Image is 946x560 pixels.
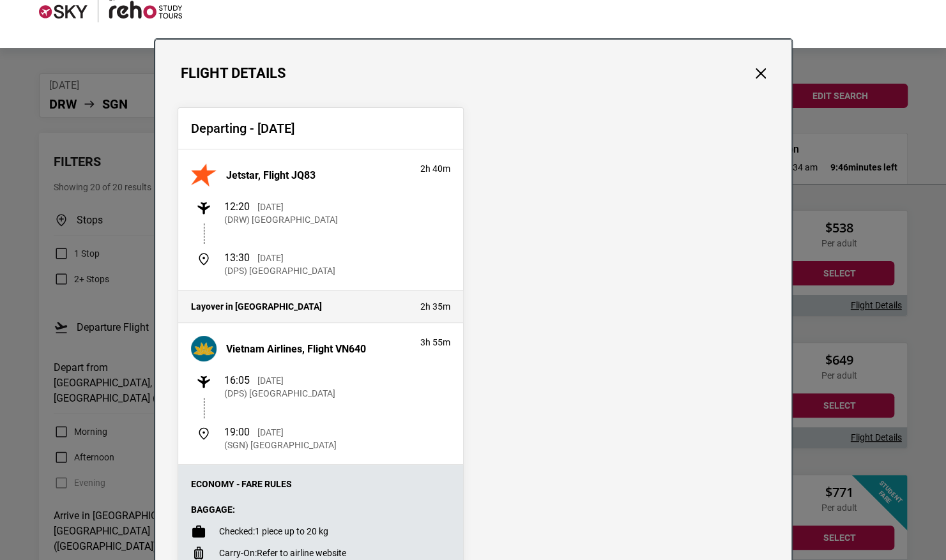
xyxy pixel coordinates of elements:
p: (DPS) [GEOGRAPHIC_DATA] [224,387,335,400]
span: Carry-On: [219,548,257,558]
h3: Vietnam Airlines, Flight VN640 [226,343,366,355]
span: 12:20 [224,201,250,213]
p: Economy - Fare Rules [191,478,450,490]
p: 2h 35m [420,300,450,313]
h2: Departing - [DATE] [191,121,450,136]
h4: Layover in [GEOGRAPHIC_DATA] [191,301,408,312]
p: (DPS) [GEOGRAPHIC_DATA] [224,264,335,277]
h3: Jetstar, Flight JQ83 [226,169,316,181]
p: Refer to airline website [219,547,346,559]
img: Jetstar [191,162,217,188]
p: [DATE] [257,374,284,387]
span: 19:00 [224,426,250,438]
p: [DATE] [257,426,284,439]
p: (SGN) [GEOGRAPHIC_DATA] [224,439,337,451]
p: [DATE] [257,201,284,213]
p: 2h 40m [420,162,450,175]
button: Close [752,65,769,82]
span: 13:30 [224,252,250,264]
span: Checked: [219,526,255,536]
p: The Trend Micro Maximum Security settings have been synced to the Trend Micro Security. [5,30,198,53]
img: Vietnam Airlines [191,336,217,361]
strong: Baggage: [191,504,235,515]
h1: Flight Details [181,65,286,82]
span: 16:05 [224,374,250,386]
p: [DATE] [257,252,284,264]
p: 1 piece up to 20 kg [219,525,328,538]
p: 3h 55m [420,336,450,349]
p: (DRW) [GEOGRAPHIC_DATA] [224,213,338,226]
